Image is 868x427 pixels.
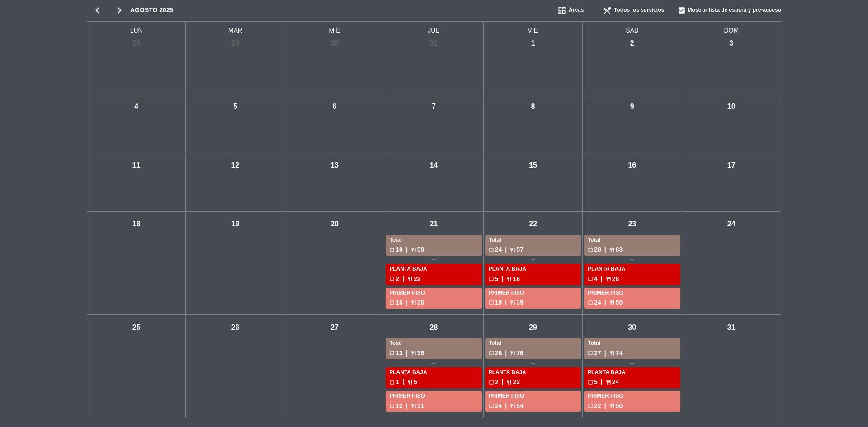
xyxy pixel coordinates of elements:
div: 22 [525,216,541,232]
div: 15 [525,158,541,174]
div: 24 55 [588,297,676,308]
span: restaurant [411,300,416,305]
span: check_box_outline_blank [489,380,494,385]
div: Total [588,236,676,245]
span: DOM [682,22,781,36]
span: check_box_outline_blank [489,276,494,282]
div: 22 50 [588,401,676,411]
div: 13 36 [389,348,478,358]
div: PLANTA BAJA [389,368,478,377]
div: 16 36 [389,297,478,308]
span: restaurant [510,403,515,408]
div: 29 [227,36,243,52]
span: | [604,297,606,308]
div: PLANTA BAJA [389,265,478,274]
span: MIE [285,22,384,36]
div: 20 [327,216,343,232]
div: 29 [525,319,541,335]
span: restaurant [606,380,611,385]
span: restaurant [506,380,512,385]
span: check_box_outline_blank [588,247,593,253]
div: 18 58 [389,244,478,255]
span: dashboard [557,6,566,15]
div: 28 [426,319,442,335]
div: 25 [128,319,144,335]
div: 12 31 [389,401,478,411]
div: 27 [327,319,343,335]
div: Total [588,339,676,348]
div: 21 [426,216,442,232]
div: 7 [426,99,442,115]
div: 12 [227,158,243,174]
div: Total [389,236,478,245]
span: | [402,274,404,284]
span: restaurant [411,350,416,356]
div: 31 [426,36,442,52]
div: Total [389,339,478,348]
div: 5 [227,99,243,115]
div: Total [489,236,577,245]
div: 6 [327,99,343,115]
div: 28 [128,36,144,52]
div: 9 [624,99,640,115]
div: 5 24 [588,377,676,387]
span: check_box_outline_blank [489,403,494,408]
div: 10 [723,99,739,115]
div: PRIMER PISO [489,392,577,401]
span: check_box_outline_blank [588,350,593,356]
span: restaurant [510,350,515,356]
span: | [604,348,606,358]
span: check_box [678,6,686,14]
div: 30 [624,319,640,335]
div: 2 [624,36,640,52]
div: 14 [426,158,442,174]
span: | [505,244,507,255]
span: SAB [583,22,682,36]
div: PRIMER PISO [489,289,577,298]
span: | [505,297,507,308]
span: restaurant [609,350,615,356]
span: | [406,297,408,308]
span: | [505,348,507,358]
div: 19 [227,216,243,232]
div: 26 76 [489,348,577,358]
div: 5 18 [489,274,577,284]
span: check_box_outline_blank [389,350,395,356]
div: 11 [128,158,144,174]
span: check_box_outline_blank [489,300,494,305]
span: | [406,244,408,255]
span: | [604,244,606,255]
div: PLANTA BAJA [489,368,577,377]
span: check_box_outline_blank [389,380,395,385]
div: PRIMER PISO [389,392,478,401]
span: restaurant [609,403,615,408]
div: 28 83 [588,244,676,255]
div: 4 [128,99,144,115]
span: restaurant_menu [603,6,612,15]
div: 26 [227,319,243,335]
span: MAR [186,22,285,36]
span: check_box_outline_blank [389,403,395,408]
div: 2 22 [489,377,577,387]
div: 13 [327,158,343,174]
div: 24 57 [489,244,577,255]
div: 31 [723,319,739,335]
div: 2 22 [389,274,478,284]
div: 17 [723,158,739,174]
span: | [406,401,408,411]
span: restaurant [411,403,416,408]
div: 24 [723,216,739,232]
i: chevron_right [108,4,130,17]
span: VIE [484,22,583,36]
span: check_box_outline_blank [489,350,494,356]
span: | [505,401,507,411]
div: 23 [624,216,640,232]
span: LUN [87,22,186,36]
span: restaurant [407,276,413,282]
div: 3 [723,36,739,52]
div: PRIMER PISO [389,289,478,298]
span: restaurant [609,300,615,305]
span: restaurant [609,247,615,253]
div: PLANTA BAJA [588,265,676,274]
span: check_box_outline_blank [588,276,593,282]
